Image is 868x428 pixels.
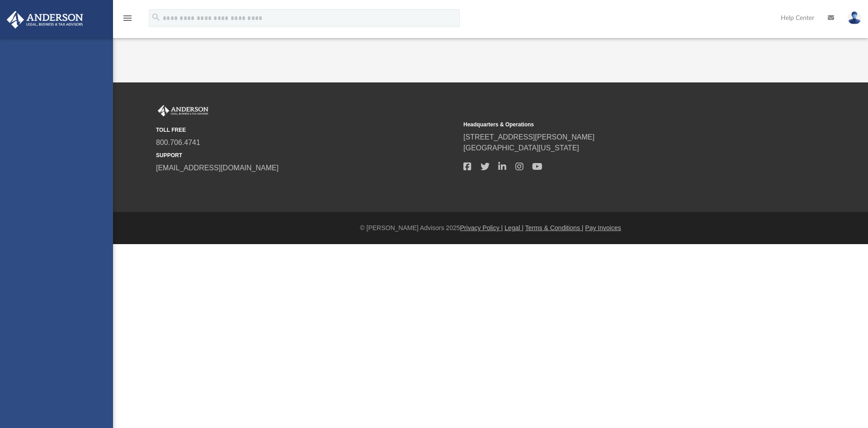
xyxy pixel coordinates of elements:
small: SUPPORT [156,151,457,159]
a: Pay Invoices [585,224,621,231]
a: Terms & Conditions | [525,224,584,231]
a: Legal | [505,224,524,231]
a: [STREET_ADDRESS][PERSON_NAME] [463,133,594,141]
i: menu [122,13,133,24]
a: menu [122,17,133,24]
a: 800.706.4741 [156,139,200,146]
img: Anderson Advisors Platinum Portal [156,105,210,117]
a: [GEOGRAPHIC_DATA][US_STATE] [463,144,579,152]
i: search [151,12,161,22]
small: TOLL FREE [156,126,457,134]
img: Anderson Advisors Platinum Portal [4,11,86,29]
small: Headquarters & Operations [463,120,764,129]
img: User Pic [848,11,861,24]
div: © [PERSON_NAME] Advisors 2025 [113,223,868,233]
a: [EMAIL_ADDRESS][DOMAIN_NAME] [156,164,278,172]
a: Privacy Policy | [460,224,503,231]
